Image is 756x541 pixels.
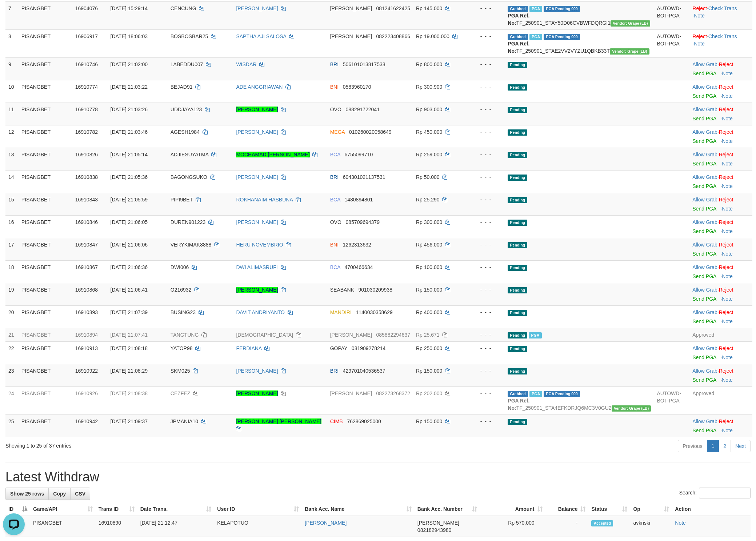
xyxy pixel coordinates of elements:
span: Copy [53,491,66,497]
td: PISANGBET [19,215,72,238]
a: Reject [719,264,733,270]
a: Send PGA [692,183,716,189]
span: VERYKIMAK8888 [171,242,212,248]
td: · [689,148,752,170]
span: 16910893 [75,309,98,315]
span: Pending [508,62,527,68]
span: Rp 145.000 [416,5,442,11]
a: Note [722,296,733,302]
span: · [692,219,719,225]
span: BNI [330,84,339,90]
span: BUSING23 [171,309,196,315]
div: - - - [470,241,502,248]
a: DWI ALIMASRUFI [236,264,277,270]
span: BOSBOSBAR25 [171,33,208,39]
span: 16910778 [75,107,98,112]
span: Rp 259.000 [416,152,442,157]
a: Send PGA [692,273,716,279]
span: TANGTUNG [171,332,199,338]
a: Previous [678,440,707,452]
td: 21 [5,328,19,341]
a: [DEMOGRAPHIC_DATA] [236,332,293,338]
td: · · [689,1,752,29]
span: ADJIESUYATMA [171,152,209,157]
div: - - - [470,106,502,113]
th: Status: activate to sort column ascending [588,502,630,516]
span: Rp 50.000 [416,174,440,180]
td: · · [689,29,752,57]
a: [PERSON_NAME] [PERSON_NAME] [236,418,321,424]
div: - - - [470,61,502,68]
a: Reject [719,242,733,248]
th: Op: activate to sort column ascending [630,502,672,516]
td: · [689,57,752,80]
b: PGA Ref. No: [508,13,529,26]
span: [PERSON_NAME] [330,33,372,39]
span: 16910826 [75,152,98,157]
div: - - - [470,128,502,136]
span: DUREN901223 [171,219,206,225]
th: Balance: activate to sort column ascending [545,502,589,516]
span: MANDIRI [330,309,352,315]
a: Allow Grab [692,129,717,135]
span: [PERSON_NAME] [330,332,372,338]
a: [PERSON_NAME] [236,390,278,396]
a: Reject [719,129,733,135]
a: Allow Grab [692,264,717,270]
span: BAGONGSUKO [171,174,207,180]
span: UDDJAYA123 [171,107,202,112]
td: 8 [5,29,19,57]
span: Copy 085709694379 to clipboard [346,219,380,225]
a: Reject [692,5,707,11]
span: [DATE] 21:06:41 [111,287,148,293]
a: Reject [719,84,733,90]
a: Allow Grab [692,418,717,424]
td: PISANGBET [19,238,72,260]
a: Note [722,428,733,433]
a: Note [722,183,733,189]
a: Allow Grab [692,242,717,248]
td: 20 [5,305,19,328]
a: Note [722,71,733,76]
td: 17 [5,238,19,260]
td: 11 [5,103,19,125]
span: [DATE] 21:07:41 [111,332,148,338]
span: · [692,107,719,112]
span: Vendor URL: https://dashboard.q2checkout.com/secure [611,20,650,27]
th: Bank Acc. Number: activate to sort column ascending [415,502,480,516]
span: Marked by avkvina [529,34,542,40]
a: Copy [48,488,71,500]
a: DAVIT ANDRIYANTO [236,309,285,315]
a: Note [675,520,686,526]
span: Vendor URL: https://dashboard.q2checkout.com/secure [610,48,649,55]
span: 16904076 [75,5,98,11]
a: ROKHANAIM HASBUNA [236,197,293,203]
a: [PERSON_NAME] [236,107,278,112]
td: PISANGBET [19,125,72,148]
td: TF_250901_STAY50D06CVBWFDQRGI1 [505,1,654,29]
a: Send PGA [692,354,716,360]
span: · [692,129,719,135]
td: · [689,260,752,283]
a: Check Trans [708,33,737,39]
span: Rp 19.000.000 [416,33,449,39]
a: Note [722,206,733,212]
td: 19 [5,283,19,305]
td: 12 [5,125,19,148]
a: [PERSON_NAME] [236,174,278,180]
span: Copy 4700466634 to clipboard [344,264,373,270]
span: [DATE] 21:06:36 [111,264,148,270]
a: Send PGA [692,228,716,234]
td: · [689,125,752,148]
span: Grabbed [508,34,528,40]
span: [DATE] 21:06:05 [111,219,148,225]
span: Copy 088291722041 to clipboard [346,107,380,112]
span: BNI [330,242,339,248]
a: Reject [719,61,733,67]
a: Note [722,251,733,257]
a: 2 [719,440,731,452]
a: Send PGA [692,428,716,433]
span: · [692,287,719,293]
a: Note [722,138,733,144]
td: 9 [5,57,19,80]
